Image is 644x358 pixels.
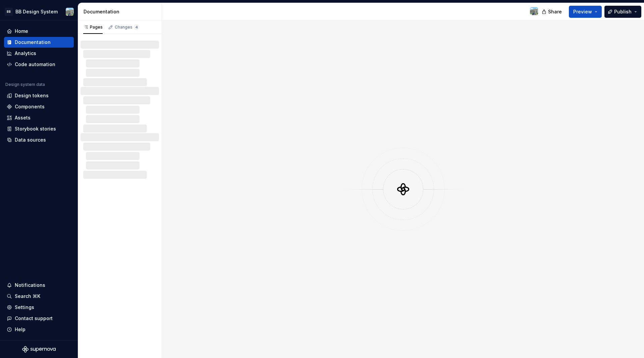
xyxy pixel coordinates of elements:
[573,8,592,15] span: Preview
[4,302,74,313] a: Settings
[4,37,74,48] a: Documentation
[15,114,31,121] div: Assets
[15,125,56,132] div: Storybook stories
[4,90,74,101] a: Design tokens
[15,50,36,57] div: Analytics
[15,326,25,333] div: Help
[15,137,46,143] div: Data sources
[134,24,139,30] span: 4
[604,6,641,18] button: Publish
[15,315,53,322] div: Contact support
[5,8,13,16] div: BB
[538,6,566,18] button: Share
[4,101,74,112] a: Components
[115,24,139,30] div: Changes
[4,280,74,291] button: Notifications
[530,7,538,15] img: Sergio
[84,8,159,15] div: Documentation
[15,28,28,35] div: Home
[4,112,74,123] a: Assets
[4,135,74,145] a: Data sources
[66,8,74,16] img: Sergio
[1,4,76,19] button: BBBB Design SystemSergio
[4,48,74,59] a: Analytics
[15,293,40,300] div: Search ⌘K
[15,103,45,110] div: Components
[83,24,103,30] div: Pages
[15,282,45,289] div: Notifications
[4,26,74,37] a: Home
[569,6,602,18] button: Preview
[15,61,55,68] div: Code automation
[4,123,74,134] a: Storybook stories
[4,59,74,70] a: Code automation
[614,8,632,15] span: Publish
[4,324,74,335] button: Help
[5,82,45,87] div: Design system data
[15,304,34,311] div: Settings
[4,291,74,302] button: Search ⌘K
[15,39,51,46] div: Documentation
[4,313,74,324] button: Contact support
[548,8,562,15] span: Share
[15,8,58,15] div: BB Design System
[15,92,49,99] div: Design tokens
[22,346,56,353] svg: Supernova Logo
